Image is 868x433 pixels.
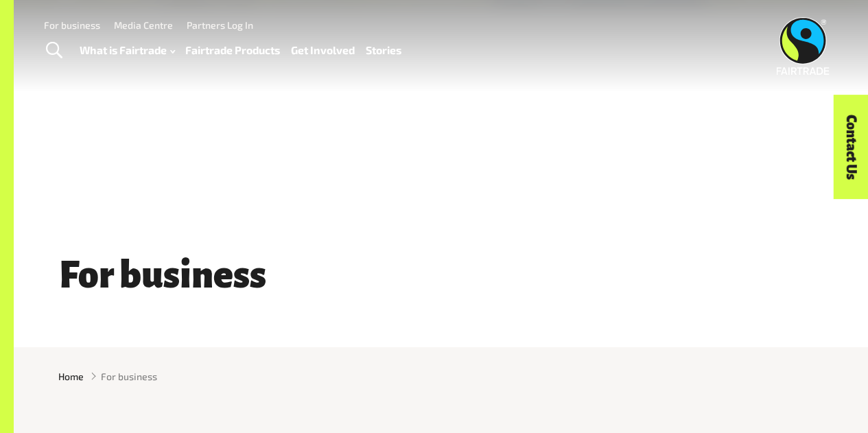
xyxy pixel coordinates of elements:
a: What is Fairtrade [80,40,175,60]
span: For business [55,255,270,296]
a: Media Centre [114,19,173,31]
a: Home [58,369,84,384]
a: Fairtrade Products [185,40,280,60]
a: Partners Log In [187,19,253,31]
img: Fairtrade Australia New Zealand logo [777,17,830,75]
a: Get Involved [291,40,355,60]
a: Stories [366,40,401,60]
a: Toggle Search [37,34,71,68]
span: For business [101,369,157,384]
a: For business [44,19,100,31]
